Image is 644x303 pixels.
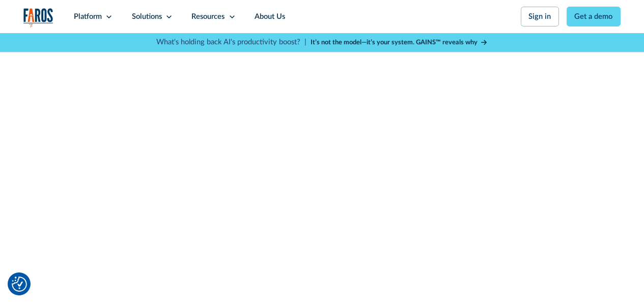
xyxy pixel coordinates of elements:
[311,39,478,45] strong: It’s not the model—it’s your system. GAINS™ reveals why
[521,7,559,26] a: Sign in
[74,11,102,22] div: Platform
[23,8,53,27] a: home
[156,37,306,48] p: What's holding back AI's productivity boost? |
[311,38,488,47] a: It’s not the model—it’s your system. GAINS™ reveals why
[567,7,621,26] a: Get a demo
[12,277,27,292] button: Cookie Settings
[12,277,27,292] img: Revisit consent button
[23,8,53,27] img: Logo of the analytics and reporting company Faros.
[132,11,162,22] div: Solutions
[191,11,225,22] div: Resources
